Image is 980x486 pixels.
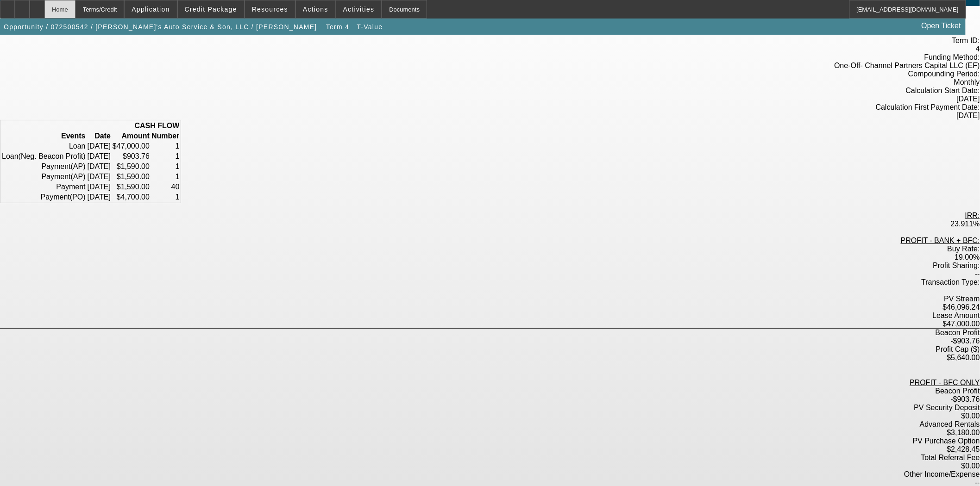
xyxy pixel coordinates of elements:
[1,121,180,131] th: CASH FLOW
[252,6,288,13] span: Resources
[1,172,86,181] td: Payment
[323,19,352,35] button: Term 4
[1,182,86,192] td: Payment
[112,193,150,202] td: $4,700.00
[125,0,176,18] button: Application
[112,182,150,192] td: $1,590.00
[961,462,980,470] label: $0.00
[71,173,86,181] span: (AP)
[245,0,295,18] button: Resources
[19,152,86,160] span: (Neg. Beacon Profit)
[943,320,980,328] label: $47,000.00
[151,193,180,202] td: 1
[861,62,980,69] span: - Channel Partners Capital LLC (EF)
[87,162,111,171] td: [DATE]
[71,162,86,170] span: (AP)
[151,162,180,171] td: 1
[947,445,980,453] label: $2,428.45
[112,172,150,181] td: $1,590.00
[87,172,111,181] td: [DATE]
[4,23,317,31] span: Opportunity / 072500542 / [PERSON_NAME]'s Auto Service & Son, LLC / [PERSON_NAME]
[343,6,375,13] span: Activities
[87,142,111,151] td: [DATE]
[151,152,180,161] td: 1
[1,162,86,171] td: Payment
[151,131,180,141] th: Number
[355,19,385,35] button: T-Value
[303,6,328,13] span: Actions
[1,131,86,141] th: Events
[132,6,170,13] span: Application
[151,172,180,181] td: 1
[87,193,111,202] td: [DATE]
[112,162,150,171] td: $1,590.00
[87,152,111,161] td: [DATE]
[151,142,180,151] td: 1
[112,152,150,161] td: $903.76
[87,182,111,192] td: [DATE]
[185,6,237,13] span: Credit Package
[151,182,180,192] td: 40
[1,152,86,161] td: Loan
[326,23,349,31] span: Term 4
[947,429,980,436] label: $3,180.00
[70,193,86,201] span: (PO)
[87,131,111,141] th: Date
[1,142,86,151] td: Loan
[112,131,150,141] th: Amount
[961,412,980,420] label: $0.00
[178,0,244,18] button: Credit Package
[336,0,382,18] button: Activities
[357,23,383,31] span: T-Value
[1,193,86,202] td: Payment
[296,0,335,18] button: Actions
[112,142,150,151] td: $47,000.00
[918,18,965,34] a: Open Ticket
